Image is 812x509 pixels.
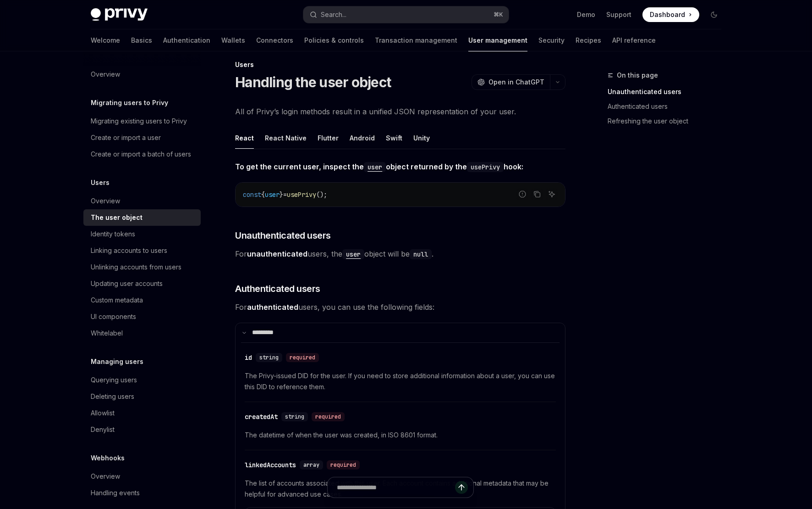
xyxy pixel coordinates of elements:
div: Custom metadata [91,295,143,306]
code: null [410,249,432,259]
a: Overview [83,66,201,83]
div: Create or import a batch of users [91,149,191,160]
a: Updating user accounts [83,275,201,292]
span: Authenticated users [235,282,320,295]
a: Authenticated users [608,99,729,114]
a: Migrating existing users to Privy [83,113,201,129]
button: React Native [265,127,307,149]
span: For users, you can use the following fields: [235,301,565,313]
div: Search... [321,9,346,20]
span: For users, the object will be . [235,247,565,260]
a: Transaction management [375,29,457,51]
div: Linking accounts to users [91,245,167,256]
a: Identity tokens [83,226,201,242]
a: Welcome [91,29,120,51]
a: Demo [577,10,595,19]
a: Handling events [83,485,201,501]
div: Querying users [91,375,137,386]
button: Ask AI [546,188,558,200]
div: required [312,412,345,421]
div: Create or import a user [91,132,161,143]
span: Open in ChatGPT [488,78,544,87]
a: Allowlist [83,405,201,421]
button: Open search [303,6,509,23]
a: Unlinking accounts from users [83,259,201,275]
div: Users [235,60,565,69]
div: createdAt [245,412,278,421]
a: API reference [612,29,656,51]
div: Whitelabel [91,328,123,339]
button: Report incorrect code [516,188,528,200]
a: Overview [83,193,201,209]
div: Deleting users [91,391,134,402]
a: User management [468,29,527,51]
a: Security [538,29,565,51]
a: UI components [83,308,201,325]
span: { [261,190,265,199]
a: The user object [83,209,201,226]
div: Updating user accounts [91,278,163,289]
a: Create or import a user [83,129,201,146]
a: Policies & controls [304,29,364,51]
a: Linking accounts to users [83,242,201,259]
button: Open in ChatGPT [472,74,550,90]
span: usePrivy [287,190,316,199]
a: Querying users [83,372,201,388]
span: string [285,413,304,420]
a: Authentication [163,29,210,51]
div: Overview [91,69,120,80]
a: Support [606,10,631,19]
span: Dashboard [650,10,685,19]
span: user [265,190,280,199]
code: user [342,249,364,259]
span: The datetime of when the user was created, in ISO 8601 format. [245,430,556,441]
button: React [235,127,254,149]
a: Whitelabel [83,325,201,341]
strong: To get the current user, inspect the object returned by the hook: [235,162,523,171]
button: Flutter [318,127,339,149]
button: Toggle dark mode [707,7,721,22]
div: Identity tokens [91,229,135,240]
span: array [303,461,319,469]
div: Allowlist [91,408,115,419]
a: Recipes [576,29,601,51]
h5: Webhooks [91,453,125,464]
div: required [327,460,360,470]
div: Migrating existing users to Privy [91,116,187,127]
button: Swift [386,127,402,149]
h1: Handling the user object [235,74,391,90]
span: } [280,190,283,199]
a: Dashboard [642,7,699,22]
span: All of Privy’s login methods result in a unified JSON representation of your user. [235,105,565,118]
h5: Users [91,177,110,188]
h5: Managing users [91,356,143,367]
code: usePrivy [467,162,504,172]
span: On this page [617,70,658,81]
div: id [245,353,252,362]
a: Custom metadata [83,292,201,308]
a: user [342,249,364,258]
a: Connectors [256,29,293,51]
a: Basics [131,29,152,51]
a: Unauthenticated users [608,84,729,99]
a: Denylist [83,421,201,438]
strong: unauthenticated [247,249,307,258]
span: Unauthenticated users [235,229,331,242]
input: Ask a question... [337,477,455,498]
div: The user object [91,212,143,223]
span: The Privy-issued DID for the user. If you need to store additional information about a user, you ... [245,370,556,392]
img: dark logo [91,8,148,21]
button: Copy the contents from the code block [531,188,543,200]
a: Create or import a batch of users [83,146,201,162]
a: user [364,162,386,171]
div: required [286,353,319,362]
a: Overview [83,468,201,485]
button: Android [350,127,375,149]
span: string [259,354,279,361]
div: Unlinking accounts from users [91,262,181,273]
div: UI components [91,311,136,322]
button: Unity [413,127,430,149]
button: Send message [455,481,468,494]
a: Wallets [221,29,245,51]
div: Handling events [91,487,140,498]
